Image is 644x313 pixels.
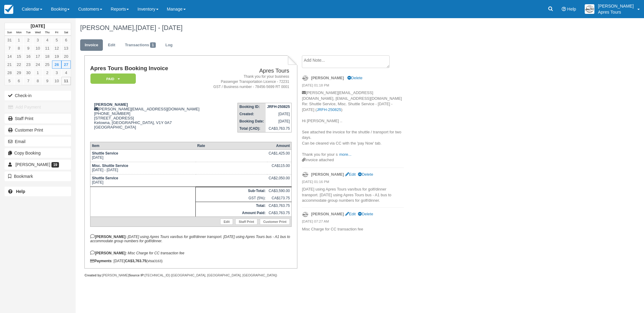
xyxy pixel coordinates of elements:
[220,219,233,225] a: Edit
[196,209,267,217] th: Amount Paid:
[43,77,52,85] a: 9
[90,162,195,174] td: [DATE] - [DATE]
[14,36,24,44] a: 1
[302,219,404,226] em: [DATE] 07:27 AM
[90,259,112,263] strong: Payments
[61,29,71,36] th: Sat
[269,176,290,185] div: CA$2,050.00
[267,187,292,194] td: CA$3,590.00
[302,83,404,90] em: [DATE] 01:18 PM
[90,73,136,84] em: Paid
[5,52,14,60] a: 14
[129,273,145,277] strong: Source IP:
[358,172,373,177] a: Delete
[24,69,33,77] a: 30
[267,202,292,209] td: CA$3,763.75
[24,44,33,52] a: 9
[317,107,341,112] a: JRFH-250825
[52,36,61,44] a: 5
[128,251,184,255] em: Misc Charge for CC transaction fee
[208,68,289,74] h2: Apres Tours
[235,219,257,225] a: Staff Print
[90,102,206,137] div: [PERSON_NAME][EMAIL_ADDRESS][DOMAIN_NAME] [PHONE_NUMBER] [STREET_ADDRESS] Kelowna, [GEOGRAPHIC_DA...
[196,194,267,202] td: GST (5%):
[302,157,404,163] div: Invoice attached
[90,142,195,149] th: Item
[5,91,71,100] button: Check-in
[33,52,42,60] a: 17
[5,29,14,36] th: Sun
[358,212,373,216] a: Delete
[5,137,71,146] button: Email
[43,52,52,60] a: 18
[16,189,25,194] b: Help
[52,77,61,85] a: 10
[61,44,71,52] a: 13
[267,142,292,149] th: Amount
[339,152,351,157] a: more...
[302,227,404,232] p: Misc Charge for CC transaction fee
[14,77,24,85] a: 6
[238,125,266,132] th: Total (CAD):
[5,125,71,135] a: Customer Print
[43,60,52,69] a: 25
[238,103,266,111] th: Booking ID:
[15,162,50,167] span: [PERSON_NAME]
[567,7,576,11] span: Help
[14,60,24,69] a: 22
[269,164,290,173] div: CA$115.00
[5,77,14,85] a: 5
[90,235,290,243] em: [DATE] using Apres Tours van/bus for golf/dinner transport. [DATE] using Apres Tours bus - A1 bus...
[90,259,292,263] div: : [DATE] (visa )
[14,69,24,77] a: 29
[347,76,362,80] a: Delete
[43,69,52,77] a: 2
[302,187,404,204] p: [DATE] using Apres Tours van/bus for golf/dinner transport. [DATE] using Apres Tours bus - A1 bus...
[43,36,52,44] a: 4
[196,202,267,209] th: Total:
[33,77,42,85] a: 8
[598,3,634,9] p: [PERSON_NAME]
[196,187,267,194] th: Sub-Total:
[33,29,42,36] th: Wed
[92,176,118,180] strong: Shuttle Service
[5,171,71,181] button: Bookmark
[267,194,292,202] td: CA$173.75
[5,36,14,44] a: 31
[5,187,71,196] a: Help
[24,36,33,44] a: 2
[598,9,634,15] p: Apres Tours
[24,29,33,36] th: Tue
[24,77,33,85] a: 7
[311,172,344,177] strong: [PERSON_NAME]
[196,142,267,149] th: Rate
[33,69,42,77] a: 1
[238,110,266,118] th: Created:
[52,44,61,52] a: 12
[24,52,33,60] a: 16
[94,102,128,107] strong: [PERSON_NAME]
[5,60,14,69] a: 21
[103,39,120,51] a: Edit
[80,24,554,31] h1: [PERSON_NAME],
[136,24,182,31] span: [DATE] - [DATE]
[150,42,156,48] span: 1
[61,36,71,44] a: 6
[14,52,24,60] a: 15
[238,118,266,125] th: Booking Date:
[266,118,292,125] td: [DATE]
[33,44,42,52] a: 10
[80,39,103,51] a: Invoice
[92,151,118,155] strong: Shuttle Service
[269,151,290,160] div: CA$1,425.00
[125,259,146,263] strong: CA$3,763.75
[14,29,24,36] th: Mon
[52,60,61,69] a: 26
[90,65,206,72] h1: Apres Tours Booking Invoice
[161,39,177,51] a: Log
[311,212,344,216] strong: [PERSON_NAME]
[90,235,127,239] strong: [PERSON_NAME]:
[302,90,404,157] p: [PERSON_NAME][EMAIL_ADDRESS][DOMAIN_NAME], [EMAIL_ADDRESS][DOMAIN_NAME] Re: Shuttle Service, Misc...
[5,102,71,112] button: Add Payment
[52,52,61,60] a: 19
